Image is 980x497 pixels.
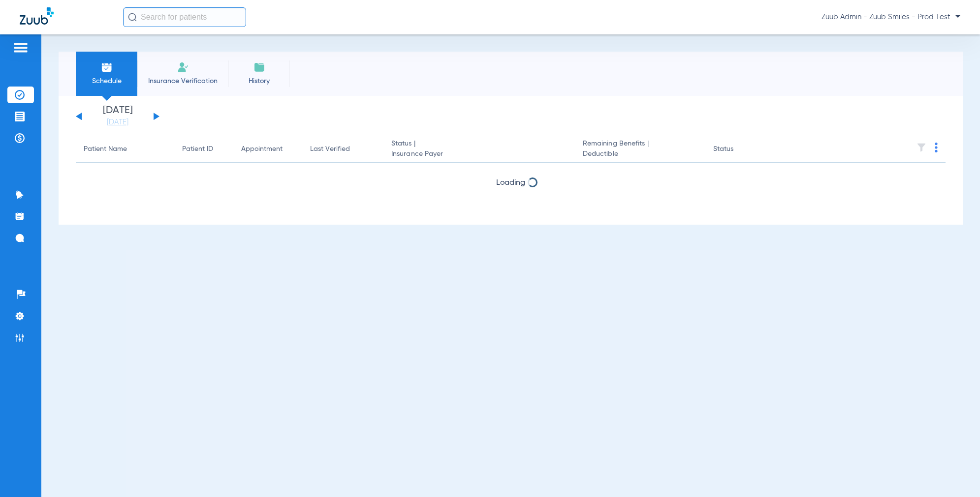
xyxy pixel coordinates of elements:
div: Patient Name [84,144,127,154]
img: History [253,61,265,73]
span: Deductible [583,149,697,159]
span: Loading [496,179,525,187]
span: Insurance Payer [391,149,567,159]
a: [DATE] [88,117,147,127]
span: Insurance Verification [145,76,221,86]
div: Last Verified [310,144,350,154]
li: [DATE] [88,106,147,127]
img: group-dot-blue.svg [935,143,938,152]
th: Remaining Benefits | [575,136,705,163]
img: Manual Insurance Verification [177,61,189,73]
th: Status [705,136,772,163]
img: filter.svg [917,143,926,152]
div: Appointment [241,144,283,154]
span: Zuub Admin - Zuub Smiles - Prod Test [822,12,960,22]
div: Patient ID [182,144,225,154]
img: hamburger-icon [13,42,29,54]
img: Zuub Logo [20,7,54,25]
div: Last Verified [310,144,376,154]
input: Search for patients [123,7,246,27]
th: Status | [383,136,575,163]
span: History [236,76,283,86]
div: Patient Name [84,144,166,154]
span: Schedule [83,76,130,86]
div: Patient ID [182,144,213,154]
div: Appointment [241,144,294,154]
img: Schedule [101,61,113,73]
img: Search Icon [128,13,137,22]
